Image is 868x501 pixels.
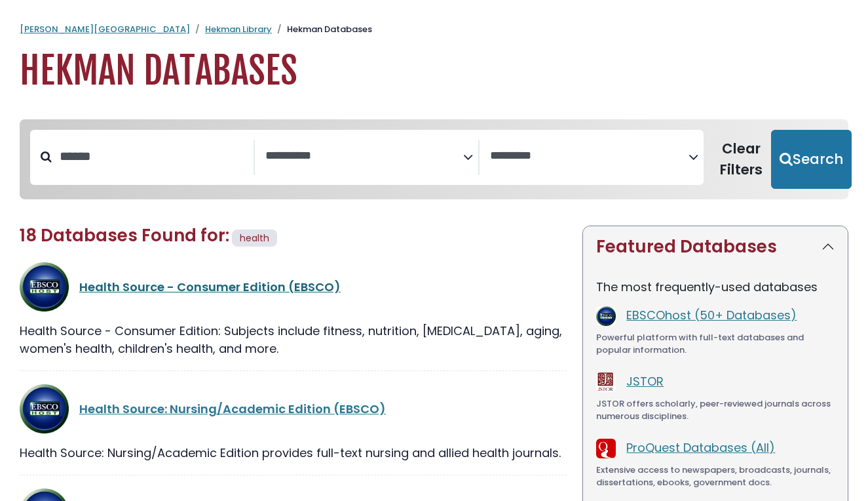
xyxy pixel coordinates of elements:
div: Powerful platform with full-text databases and popular information. [596,331,835,357]
input: Search database by title or keyword [52,146,254,167]
textarea: Search [265,150,463,163]
div: Health Source: Nursing/Academic Edition provides full-text nursing and allied health journals. [20,444,567,462]
span: health [240,231,269,245]
button: Clear Filters [711,130,771,189]
button: Submit for Search Results [771,130,852,189]
a: Health Source: Nursing/Academic Edition (EBSCO) [79,401,386,417]
textarea: Search [490,150,688,163]
nav: Search filters [20,119,848,199]
a: Health Source - Consumer Edition (EBSCO) [79,279,341,295]
a: ProQuest Databases (All) [626,439,775,456]
a: JSTOR [626,373,664,390]
a: EBSCOhost (50+ Databases) [626,307,797,323]
h1: Hekman Databases [20,49,848,93]
a: [PERSON_NAME][GEOGRAPHIC_DATA] [20,23,190,35]
a: Hekman Library [205,23,272,35]
li: Hekman Databases [272,23,372,36]
button: Featured Databases [583,226,848,268]
p: The most frequently-used databases [596,278,835,296]
span: 18 Databases Found for: [20,224,229,247]
div: Extensive access to newspapers, broadcasts, journals, dissertations, ebooks, government docs. [596,464,835,489]
div: JSTOR offers scholarly, peer-reviewed journals across numerous disciplines. [596,397,835,423]
nav: breadcrumb [20,23,848,36]
div: Health Source - Consumer Edition: Subjects include fitness, nutrition, [MEDICAL_DATA], aging, wom... [20,322,567,357]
